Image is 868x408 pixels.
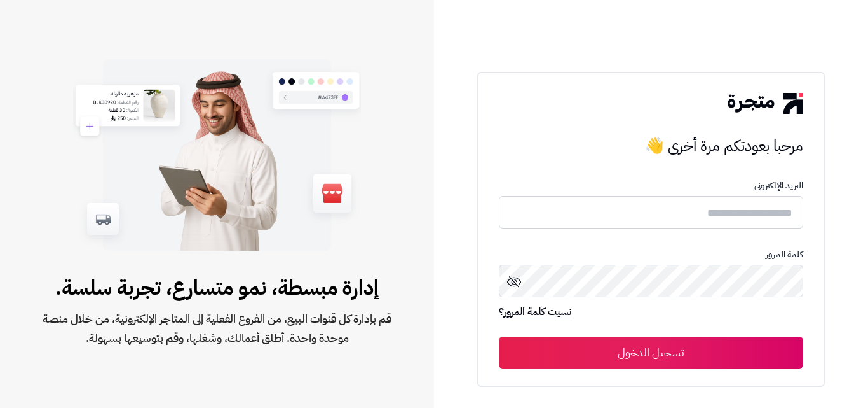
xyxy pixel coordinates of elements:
[499,181,803,191] p: البريد الإلكترونى
[499,133,803,158] h3: مرحبا بعودتكم مرة أخرى 👋
[41,309,393,348] span: قم بإدارة كل قنوات البيع، من الفروع الفعلية إلى المتاجر الإلكترونية، من خلال منصة موحدة واحدة. أط...
[728,93,803,113] img: logo-2.png
[499,304,571,322] a: نسيت كلمة المرور؟
[499,250,803,260] p: كلمة المرور
[41,272,393,303] span: إدارة مبسطة، نمو متسارع، تجربة سلسة.
[499,337,803,369] button: تسجيل الدخول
